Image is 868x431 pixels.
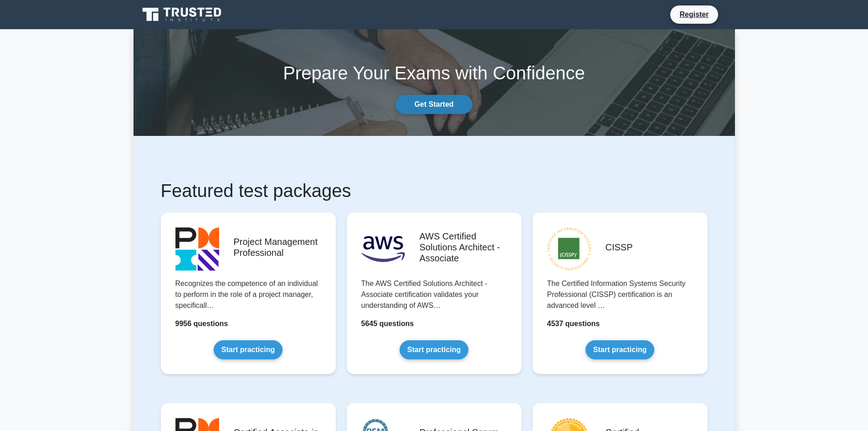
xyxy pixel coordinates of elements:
[395,95,472,114] a: Get Started
[400,340,468,359] a: Start practicing
[161,180,708,202] h1: Featured test packages
[586,340,654,359] a: Start practicing
[134,62,735,84] h1: Prepare Your Exams with Confidence
[674,9,714,20] a: Register
[214,340,282,359] a: Start practicing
